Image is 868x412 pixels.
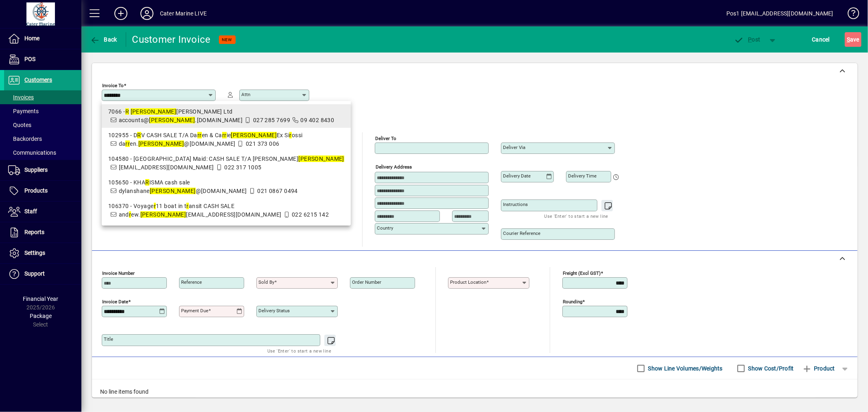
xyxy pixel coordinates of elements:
[257,188,298,194] span: 021 0867 0494
[4,202,81,222] a: Staff
[4,160,81,180] a: Suppliers
[4,118,81,132] a: Quotes
[108,202,344,210] div: 106370 - Voyage 11 boat in t ansit CASH SALE
[24,35,39,42] span: Home
[812,33,830,46] span: Cancel
[181,308,208,313] mat-label: Payment due
[568,173,597,179] mat-label: Delivery time
[119,188,247,194] span: dylanshane @[DOMAIN_NAME]
[798,361,839,376] button: Product
[134,6,160,21] button: Profile
[503,202,528,207] mat-label: Instructions
[119,140,236,147] span: da en. @[DOMAIN_NAME]
[810,32,832,47] button: Cancel
[23,296,59,302] span: Financial Year
[734,36,761,43] span: ost
[246,140,280,147] span: 021 373 006
[222,37,232,42] span: NEW
[92,379,857,404] div: No line items found
[150,188,196,194] em: [PERSON_NAME]
[181,279,202,285] mat-label: Reference
[137,132,141,138] em: R
[102,104,351,128] mat-option: 7066 - R Tucker Thompson Ltd
[119,117,243,123] span: accounts@ .[DOMAIN_NAME]
[4,49,81,70] a: POS
[847,33,859,46] span: ave
[24,167,48,173] span: Suppliers
[102,270,135,276] mat-label: Invoice number
[88,32,119,47] button: Back
[24,187,48,194] span: Products
[4,28,81,49] a: Home
[199,132,201,138] em: r
[140,211,186,218] em: [PERSON_NAME]
[108,131,344,140] div: 102955 - D V CASH SALE T/A Da en & Ca ie Ex Si ossi
[253,117,290,123] span: 027 285 7699
[131,108,177,115] em: [PERSON_NAME]
[563,299,582,305] mat-label: Rounding
[125,108,129,115] em: R
[108,178,344,187] div: 105650 - KHA ISMA cash sale
[4,222,81,243] a: Reports
[24,229,44,235] span: Reports
[24,77,52,83] span: Customers
[8,136,42,142] span: Backorders
[24,270,45,277] span: Support
[289,132,291,138] em: r
[108,107,344,116] div: 7066 - [PERSON_NAME] Ltd
[8,94,34,101] span: Invoices
[222,132,224,138] em: r
[4,243,81,263] a: Settings
[748,36,752,43] span: P
[847,36,850,43] span: S
[160,7,207,20] div: Cater Marine LIVE
[119,211,282,218] span: and ew. [EMAIL_ADDRESS][DOMAIN_NAME]
[8,108,39,114] span: Payments
[102,299,128,305] mat-label: Invoice date
[258,279,274,285] mat-label: Sold by
[352,279,381,285] mat-label: Order number
[224,132,226,138] em: r
[186,203,188,209] em: r
[267,346,331,355] mat-hint: Use 'Enter' to start a new line
[503,145,525,150] mat-label: Deliver via
[503,173,531,179] mat-label: Delivery date
[108,155,344,163] div: 104580 - [GEOGRAPHIC_DATA] Maid: CASH SALE T/A [PERSON_NAME]
[503,230,540,236] mat-label: Courier Reference
[197,132,199,138] em: r
[802,362,835,375] span: Product
[4,132,81,146] a: Backorders
[102,151,351,175] mat-option: 104580 - New Zealand Maid: CASH SALE T/A Ian Tucker
[224,164,261,171] span: 022 317 1005
[647,364,723,373] label: Show Line Volumes/Weights
[24,250,45,256] span: Settings
[292,211,329,218] span: 022 6215 142
[375,136,396,141] mat-label: Deliver To
[119,164,214,171] span: [EMAIL_ADDRESS][DOMAIN_NAME]
[563,270,601,276] mat-label: Freight (excl GST)
[128,140,130,147] em: r
[730,32,765,47] button: Post
[450,279,486,285] mat-label: Product location
[149,117,195,123] em: [PERSON_NAME]
[129,211,131,218] em: r
[102,128,351,151] mat-option: 102955 - DRV CASH SALE T/A Darren & Carrie Tucker Ex Sirossi
[241,92,250,97] mat-label: Attn
[4,90,81,104] a: Invoices
[154,203,156,209] em: r
[104,336,113,342] mat-label: Title
[4,104,81,118] a: Payments
[102,83,124,88] mat-label: Invoice To
[102,175,351,199] mat-option: 105650 - KHARISMA cash sale
[8,122,31,128] span: Quotes
[301,117,335,123] span: 09 402 8430
[81,32,126,47] app-page-header-button: Back
[842,2,858,28] a: Knowledge Base
[8,149,56,156] span: Communications
[747,364,794,373] label: Show Cost/Profit
[102,199,351,222] mat-option: 106370 - Voyager 11 boat in transit CASH SALE
[4,146,81,160] a: Communications
[4,181,81,201] a: Products
[258,308,290,313] mat-label: Delivery status
[145,179,149,186] em: R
